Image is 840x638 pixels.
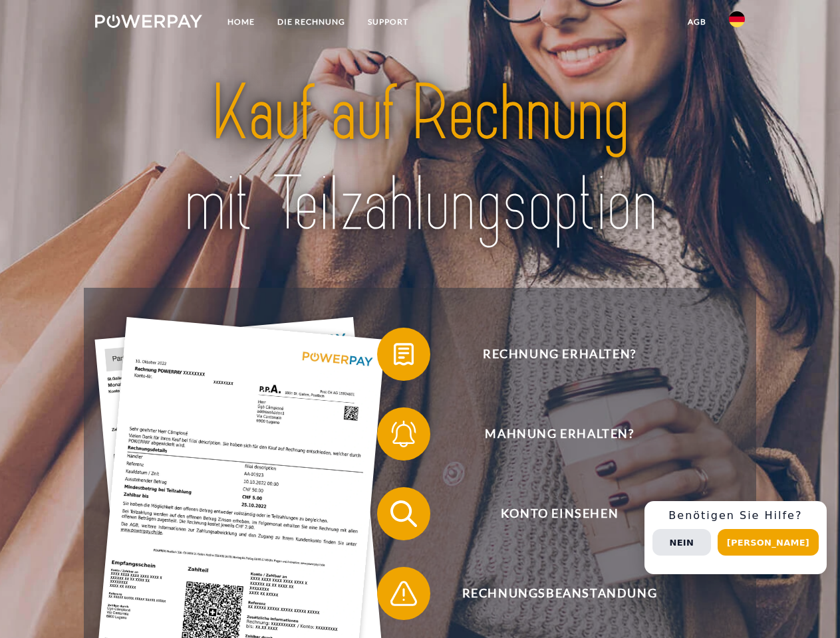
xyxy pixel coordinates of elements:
button: Mahnung erhalten? [377,407,723,461]
a: DIE RECHNUNG [266,10,356,34]
h3: Benötigen Sie Hilfe? [652,509,819,522]
img: de [729,11,745,27]
span: Rechnungsbeanstandung [396,567,722,620]
a: SUPPORT [356,10,420,34]
img: title-powerpay_de.svg [127,64,713,255]
button: Rechnung erhalten? [377,328,723,381]
a: Home [216,10,266,34]
button: [PERSON_NAME] [718,529,819,556]
img: qb_search.svg [387,497,420,530]
img: qb_warning.svg [387,577,420,610]
button: Nein [652,529,711,556]
button: Konto einsehen [377,487,723,540]
span: Mahnung erhalten? [396,407,722,461]
span: Konto einsehen [396,487,722,540]
button: Rechnungsbeanstandung [377,567,723,620]
span: Rechnung erhalten? [396,328,722,381]
img: qb_bell.svg [387,417,420,451]
img: logo-powerpay-white.svg [95,15,202,28]
a: agb [676,10,718,34]
img: qb_bill.svg [387,338,420,371]
div: Schnellhilfe [644,501,827,574]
